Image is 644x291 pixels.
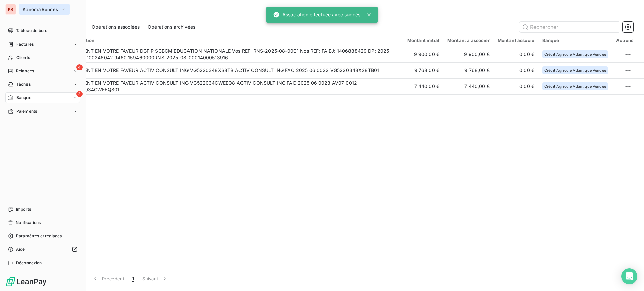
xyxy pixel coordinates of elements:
span: Relances [16,68,34,74]
td: VIREMENT EN VOTRE FAVEUR ACTIV CONSULT ING VG522034CWEEQ8 ACTIV CONSULT ING FAC 2025 06 0023 AV07... [65,78,403,94]
td: 0,00 € [494,46,538,62]
span: Opérations associées [92,24,140,30]
button: Suivant [138,272,172,286]
td: 0,00 € [494,78,538,94]
td: VIREMENT EN VOTRE FAVEUR ACTIV CONSULT ING VG5220348XS8TB ACTIV CONSULT ING FAC 2025 06 0022 VG52... [65,62,403,78]
td: 7 440,00 € [443,78,494,94]
td: 9 900,00 € [403,46,443,62]
div: Actions [616,38,633,43]
td: 9 768,00 € [403,62,443,78]
a: Aide [5,244,80,255]
button: 1 [128,272,138,286]
span: Crédit Agricole Atlantique Vendée [544,68,606,72]
input: Rechercher [519,22,620,32]
div: Montant à associer [447,38,490,43]
span: Tableau de bord [16,28,47,34]
td: 9 768,00 € [443,62,494,78]
div: KR [5,4,16,15]
button: Précédent [88,272,128,286]
span: Paiements [16,108,37,114]
span: Clients [16,55,30,61]
div: Description [69,38,399,43]
div: Montant associé [498,38,534,43]
td: 7 440,00 € [403,78,443,94]
div: Banque [542,38,608,43]
span: Banque [16,95,31,101]
div: Open Intercom Messenger [621,268,637,284]
span: Tâches [16,81,31,87]
img: Logo LeanPay [5,276,47,287]
span: Factures [16,41,34,47]
span: Opérations archivées [148,24,195,30]
span: Imports [16,206,31,212]
span: 3 [76,91,83,97]
div: Montant initial [407,38,439,43]
span: Aide [16,246,25,252]
span: 4 [76,64,83,70]
span: Déconnexion [16,260,42,266]
td: 9 900,00 € [443,46,494,62]
td: VIREMENT EN VOTRE FAVEUR DGFIP SCBCM EDUCATION NATIONALE Vos REF: RNS-2025-08-0001 Nos REF: FA EJ... [65,46,403,62]
span: Kanoma Rennes [23,7,58,12]
span: 1 [132,275,134,282]
span: Notifications [16,220,41,226]
div: Association effectuée avec succès [273,9,360,21]
td: 0,00 € [494,62,538,78]
span: Crédit Agricole Atlantique Vendée [544,52,606,56]
span: Crédit Agricole Atlantique Vendée [544,84,606,88]
span: Paramètres et réglages [16,233,62,239]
